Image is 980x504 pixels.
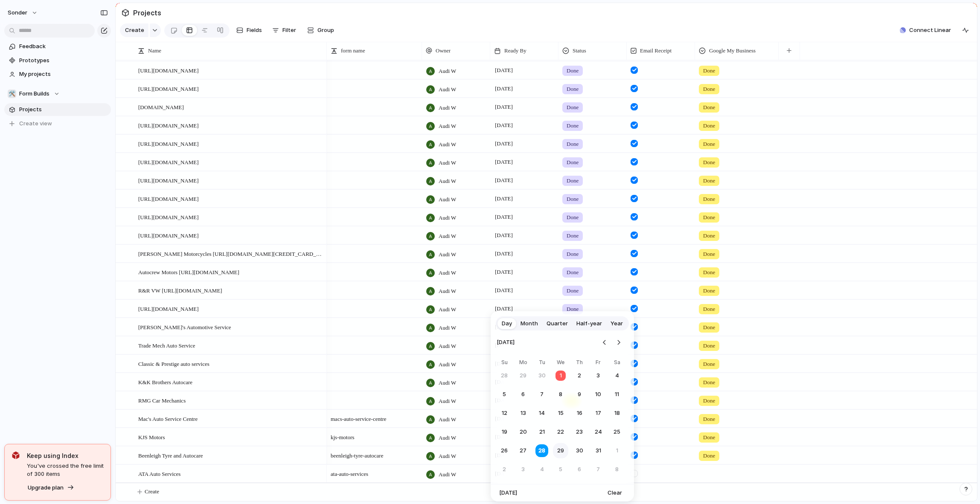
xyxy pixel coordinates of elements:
button: Clear [604,487,625,499]
button: Tuesday, October 7th, 2025 [534,387,550,402]
th: Saturday [609,359,625,368]
button: Thursday, October 30th, 2025 [572,443,587,458]
button: Friday, October 17th, 2025 [590,406,606,421]
button: Half-year [572,317,606,330]
button: Saturday, October 25th, 2025 [609,424,625,440]
button: Monday, November 3rd, 2025 [515,462,531,477]
button: Sunday, October 26th, 2025 [497,443,512,458]
button: Tuesday, September 30th, 2025 [534,368,550,383]
button: Thursday, October 9th, 2025 [572,387,587,402]
button: Sunday, November 2nd, 2025 [497,462,512,477]
button: Saturday, October 11th, 2025 [609,387,625,402]
button: Saturday, October 18th, 2025 [609,406,625,421]
button: Sunday, September 28th, 2025 [497,368,512,383]
button: Tuesday, November 4th, 2025 [534,462,550,477]
button: Tuesday, October 28th, 2025, selected [534,443,550,458]
button: Wednesday, October 22nd, 2025 [553,424,568,440]
span: Quarter [547,319,568,328]
button: Monday, September 29th, 2025 [515,368,531,383]
button: Friday, October 31st, 2025 [590,443,606,458]
button: Saturday, October 4th, 2025 [609,368,625,383]
button: Friday, November 7th, 2025 [590,462,606,477]
button: Wednesday, October 15th, 2025 [553,406,568,421]
button: Wednesday, October 29th, 2025 [553,443,568,458]
button: Monday, October 13th, 2025 [515,406,531,421]
button: Friday, October 24th, 2025 [590,424,606,440]
table: October 2025 [497,359,625,477]
button: Saturday, November 1st, 2025 [609,443,625,458]
button: Year [606,317,627,330]
span: Month [521,319,538,328]
th: Thursday [572,359,587,368]
span: Half-year [576,319,602,328]
button: Tuesday, October 14th, 2025 [534,406,550,421]
button: Wednesday, November 5th, 2025 [553,462,568,477]
button: Month [516,317,542,330]
th: Monday [515,359,531,368]
button: Today, Wednesday, October 1st, 2025 [553,368,568,383]
span: Year [611,319,623,328]
button: Saturday, November 8th, 2025 [609,462,625,477]
button: Monday, October 27th, 2025 [515,443,531,458]
button: Thursday, October 23rd, 2025 [572,424,587,440]
button: Friday, October 10th, 2025 [590,387,606,402]
button: Thursday, October 16th, 2025 [572,406,587,421]
span: [DATE] [499,489,517,497]
button: Go to the Previous Month [599,336,611,348]
span: [DATE] [497,333,515,352]
button: Wednesday, October 8th, 2025 [553,387,568,402]
button: Day [497,317,516,330]
button: Thursday, November 6th, 2025 [572,462,587,477]
span: Clear [608,489,622,497]
button: Tuesday, October 21st, 2025 [534,424,550,440]
button: Go to the Next Month [613,336,625,348]
button: Quarter [542,317,572,330]
th: Sunday [497,359,512,368]
button: Sunday, October 12th, 2025 [497,406,512,421]
button: Thursday, October 2nd, 2025 [572,368,587,383]
button: Sunday, October 5th, 2025 [497,387,512,402]
th: Friday [590,359,606,368]
span: Day [502,319,512,328]
th: Tuesday [534,359,550,368]
button: Sunday, October 19th, 2025 [497,424,512,440]
button: Friday, October 3rd, 2025 [590,368,606,383]
button: Monday, October 6th, 2025 [515,387,531,402]
th: Wednesday [553,359,568,368]
button: Monday, October 20th, 2025 [515,424,531,440]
